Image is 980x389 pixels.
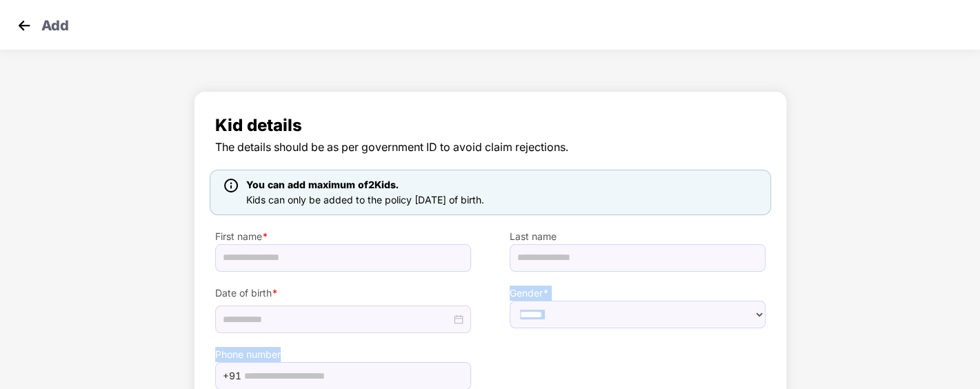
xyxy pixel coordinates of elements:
[14,15,34,36] img: svg+xml;base64,PHN2ZyB4bWxucz0iaHR0cDovL3d3dy53My5vcmcvMjAwMC9zdmciIHdpZHRoPSIzMCIgaGVpZ2h0PSIzMC...
[215,139,766,156] span: The details should be as per government ID to avoid claim rejections.
[41,15,69,32] p: Add
[215,286,471,301] label: Date of birth
[215,112,766,139] span: Kid details
[510,229,766,244] label: Last name
[224,179,238,192] img: icon
[215,229,471,244] label: First name
[215,347,471,362] label: Phone number
[246,179,399,190] span: You can add maximum of 2 Kids.
[246,194,484,206] span: Kids can only be added to the policy [DATE] of birth.
[510,286,766,301] label: Gender
[223,366,241,386] span: +91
